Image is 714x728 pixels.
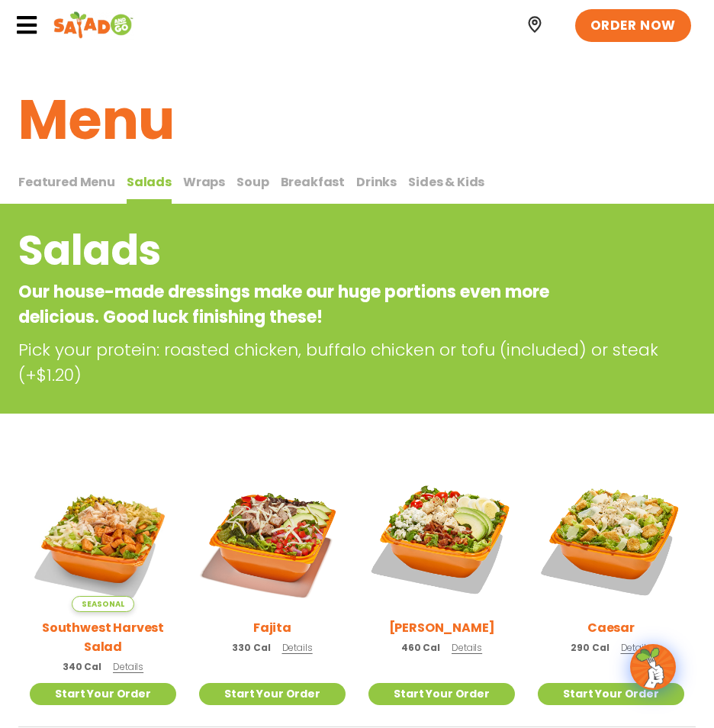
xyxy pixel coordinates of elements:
[53,10,133,40] img: Header logo
[72,596,133,612] span: Seasonal
[401,641,440,655] span: 460 Cal
[408,173,484,191] span: Sides & Kids
[590,17,676,35] span: ORDER NOW
[236,173,269,191] span: Soup
[18,79,696,161] h1: Menu
[199,683,346,705] a: Start Your Order
[199,465,346,612] img: Product photo for Fajita Salad
[389,618,495,637] h2: [PERSON_NAME]
[575,9,691,43] a: ORDER NOW
[30,683,176,705] a: Start Your Order
[18,167,696,205] div: Tabbed content
[587,618,635,637] h2: Caesar
[368,465,515,612] img: Product photo for Cobb Salad
[183,173,225,191] span: Wraps
[30,618,176,656] h2: Southwest Harvest Salad
[232,641,270,655] span: 330 Cal
[632,646,674,688] img: wpChatIcon
[113,660,143,673] span: Details
[571,641,609,655] span: 290 Cal
[18,220,573,282] h2: Salads
[621,641,651,654] span: Details
[282,641,313,654] span: Details
[253,618,291,637] h2: Fajita
[368,683,515,705] a: Start Your Order
[452,641,482,654] span: Details
[63,660,101,674] span: 340 Cal
[281,173,346,191] span: Breakfast
[538,465,684,612] img: Product photo for Caesar Salad
[356,173,397,191] span: Drinks
[30,465,176,612] img: Product photo for Southwest Harvest Salad
[18,337,696,388] p: Pick your protein: roasted chicken, buffalo chicken or tofu (included) or steak (+$1.20)
[18,173,115,191] span: Featured Menu
[127,173,172,191] span: Salads
[538,683,684,705] a: Start Your Order
[18,279,573,330] p: Our house-made dressings make our huge portions even more delicious. Good luck finishing these!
